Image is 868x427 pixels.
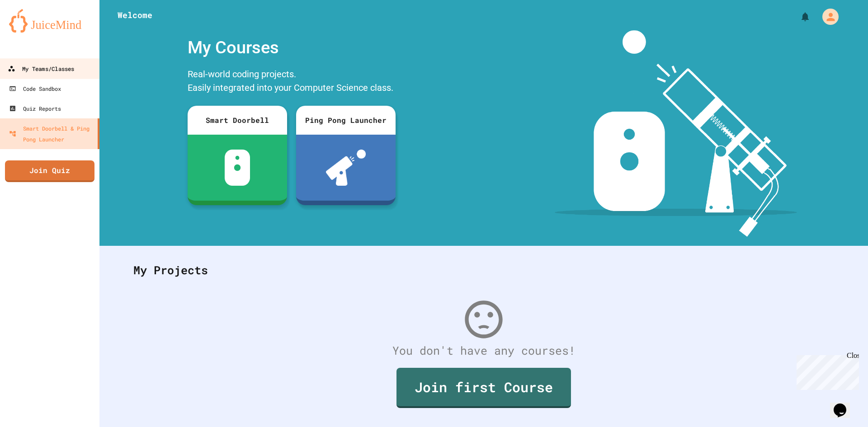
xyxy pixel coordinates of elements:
div: My Account [813,6,841,27]
img: banner-image-my-projects.png [555,30,797,237]
div: Real-world coding projects. Easily integrated into your Computer Science class. [183,65,400,99]
iframe: chat widget [793,352,859,390]
div: Code Sandbox [9,83,61,94]
div: Quiz Reports [9,103,61,114]
div: Smart Doorbell & Ping Pong Launcher [9,123,94,145]
a: Join Quiz [5,160,94,182]
div: My Projects [124,253,843,288]
div: Chat with us now!Close [4,4,62,57]
img: ppl-with-ball.png [326,150,366,186]
img: logo-orange.svg [9,9,90,33]
a: Join first Course [396,368,571,408]
div: My Notifications [783,9,813,24]
div: Smart Doorbell [188,106,287,135]
div: You don't have any courses! [124,342,843,359]
div: My Courses [183,30,400,65]
div: Ping Pong Launcher [296,106,396,135]
div: My Teams/Classes [8,63,74,75]
img: sdb-white.svg [225,150,250,186]
iframe: chat widget [830,391,859,418]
